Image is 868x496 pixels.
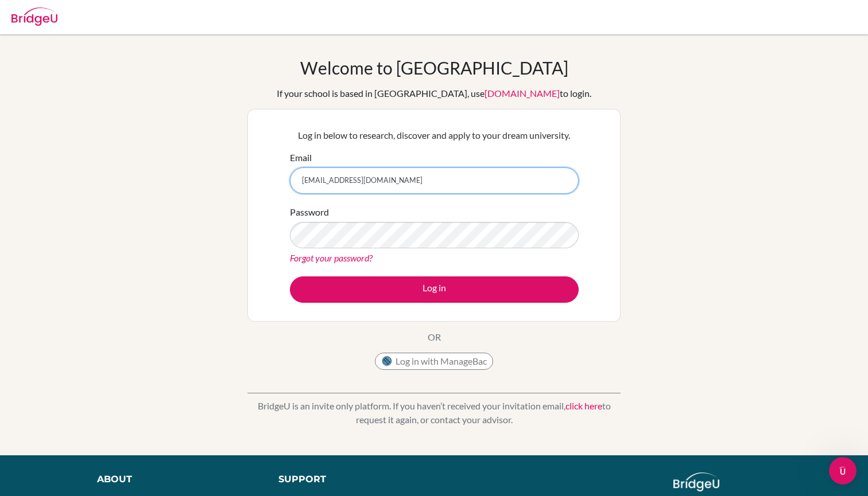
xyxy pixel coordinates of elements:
label: Email [290,151,312,165]
a: click here [565,400,602,411]
iframe: Intercom live chat [829,457,857,485]
p: BridgeU is an invite only platform. If you haven’t received your invitation email, to request it ... [247,399,621,427]
div: About [97,472,253,486]
a: Forgot your password? [290,252,373,263]
p: Log in below to research, discover and apply to your dream university. [290,128,579,142]
img: logo_white@2x-f4f0deed5e89b7ecb1c2cc34c3e3d731f90f0f143d5ea2071677605dd97b5244.png [673,472,720,491]
img: Bridge-U [11,7,57,26]
a: [DOMAIN_NAME] [485,88,560,99]
h1: Welcome to [GEOGRAPHIC_DATA] [300,57,568,78]
div: Support [278,472,422,486]
label: Password [290,205,329,219]
div: If your school is based in [GEOGRAPHIC_DATA], use to login. [277,87,591,100]
button: Log in [290,276,579,303]
button: Log in with ManageBac [375,353,493,370]
p: OR [428,330,441,344]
